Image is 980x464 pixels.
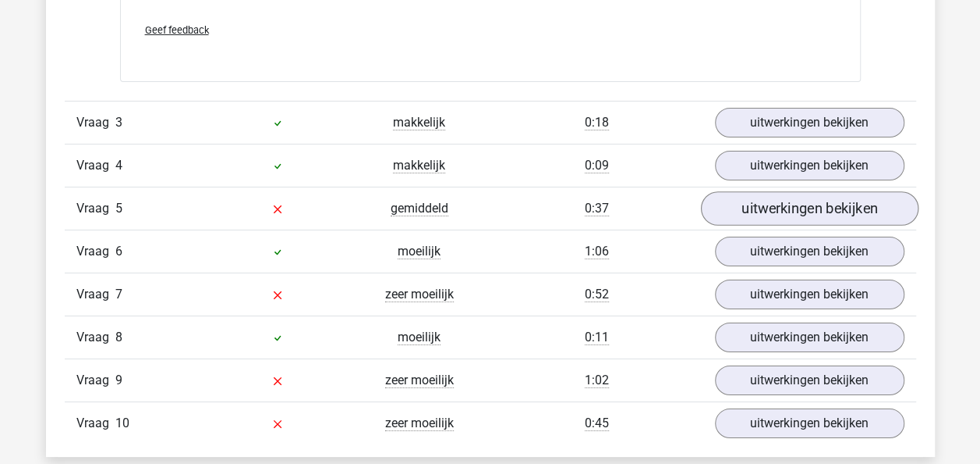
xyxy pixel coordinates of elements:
span: 0:45 [585,416,609,431]
a: uitwerkingen bekijken [700,191,918,226]
a: uitwerkingen bekijken [715,280,904,309]
span: 1:02 [585,373,609,388]
span: 4 [115,158,122,173]
span: 1:06 [585,244,609,259]
span: Vraag [76,156,115,175]
span: 3 [115,115,122,130]
span: 8 [115,330,122,344]
span: Vraag [76,242,115,261]
span: Geef feedback [145,24,209,36]
a: uitwerkingen bekijken [715,409,904,438]
span: Vraag [76,199,115,218]
span: 0:37 [585,201,609,216]
span: 5 [115,201,122,216]
span: 0:18 [585,115,609,130]
span: 0:09 [585,158,609,173]
span: Vraag [76,328,115,347]
span: gemiddeld [391,201,448,216]
span: Vraag [76,113,115,132]
a: uitwerkingen bekijken [715,366,904,395]
a: uitwerkingen bekijken [715,237,904,266]
span: 9 [115,373,122,387]
span: 10 [115,416,129,430]
span: zeer moeilijk [385,373,454,388]
span: 6 [115,244,122,259]
span: moeilijk [398,244,440,259]
a: uitwerkingen bekijken [715,323,904,352]
span: 0:11 [585,330,609,345]
span: zeer moeilijk [385,416,454,431]
span: Vraag [76,371,115,390]
span: makkelijk [393,115,445,130]
a: uitwerkingen bekijken [715,108,904,137]
span: moeilijk [398,330,440,345]
span: Vraag [76,414,115,433]
span: Vraag [76,285,115,304]
a: uitwerkingen bekijken [715,151,904,180]
span: makkelijk [393,158,445,173]
span: 0:52 [585,287,609,302]
span: 7 [115,287,122,302]
span: zeer moeilijk [385,287,454,302]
